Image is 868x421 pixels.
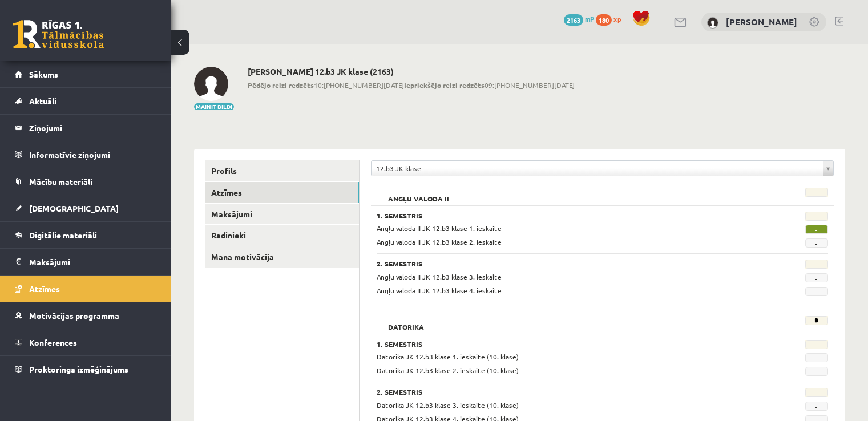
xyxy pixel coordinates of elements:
span: - [805,402,828,411]
a: 12.b3 JK klase [372,161,833,176]
h3: 2. Semestris [377,388,750,396]
span: Datorika JK 12.b3 klase 3. ieskaite (10. klase) [377,400,519,410]
span: xp [613,14,621,23]
span: Atzīmes [29,284,60,294]
span: - [805,238,828,248]
a: Profils [205,160,359,181]
h3: 2. Semestris [377,260,750,268]
span: Proktoringa izmēģinājums [29,364,128,374]
legend: Maksājumi [29,249,157,275]
span: Aktuāli [29,96,56,106]
span: Motivācijas programma [29,310,119,321]
img: Raivo Rutks [707,17,718,29]
a: Konferences [15,329,157,355]
h3: 1. Semestris [377,212,750,220]
a: 180 xp [596,14,627,23]
span: 180 [596,14,612,26]
h3: 1. Semestris [377,340,750,348]
span: Datorika JK 12.b3 klase 1. ieskaite (10. klase) [377,352,519,361]
span: - [805,367,828,376]
span: Angļu valoda II JK 12.b3 klase 2. ieskaite [377,237,502,246]
legend: Ziņojumi [29,115,157,141]
span: - [805,353,828,362]
span: Angļu valoda II JK 12.b3 klase 4. ieskaite [377,286,502,295]
a: [DEMOGRAPHIC_DATA] [15,195,157,221]
a: Sākums [15,61,157,87]
span: mP [585,14,594,23]
a: Informatīvie ziņojumi [15,141,157,168]
button: Mainīt bildi [194,103,234,110]
span: 10:[PHONE_NUMBER][DATE] 09:[PHONE_NUMBER][DATE] [248,80,575,90]
span: Sākums [29,69,58,79]
span: Angļu valoda II JK 12.b3 klase 3. ieskaite [377,272,502,281]
a: Atzīmes [15,276,157,302]
h2: Datorika [377,316,435,327]
a: Ziņojumi [15,115,157,141]
span: - [805,273,828,282]
a: Proktoringa izmēģinājums [15,356,157,382]
h2: Angļu valoda II [377,188,461,199]
a: 2163 mP [564,14,594,23]
h2: [PERSON_NAME] 12.b3 JK klase (2163) [248,67,575,76]
span: Mācību materiāli [29,176,92,187]
a: Atzīmes [205,182,359,203]
span: - [805,225,828,234]
span: Datorika JK 12.b3 klase 2. ieskaite (10. klase) [377,366,519,375]
a: Rīgas 1. Tālmācības vidusskola [13,20,104,48]
a: Aktuāli [15,88,157,114]
span: Konferences [29,337,77,347]
a: Maksājumi [205,204,359,225]
span: 2163 [564,14,583,26]
a: Radinieki [205,225,359,246]
span: Angļu valoda II JK 12.b3 klase 1. ieskaite [377,224,502,233]
span: 12.b3 JK klase [376,161,818,176]
span: Digitālie materiāli [29,230,97,240]
a: [PERSON_NAME] [726,16,797,27]
legend: Informatīvie ziņojumi [29,141,157,168]
a: Motivācijas programma [15,302,157,329]
a: Maksājumi [15,249,157,275]
span: - [805,287,828,296]
a: Mācību materiāli [15,168,157,195]
a: Mana motivācija [205,246,359,268]
img: Raivo Rutks [194,67,228,101]
b: Pēdējo reizi redzēts [248,80,314,90]
span: [DEMOGRAPHIC_DATA] [29,203,119,213]
b: Iepriekšējo reizi redzēts [404,80,485,90]
a: Digitālie materiāli [15,222,157,248]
